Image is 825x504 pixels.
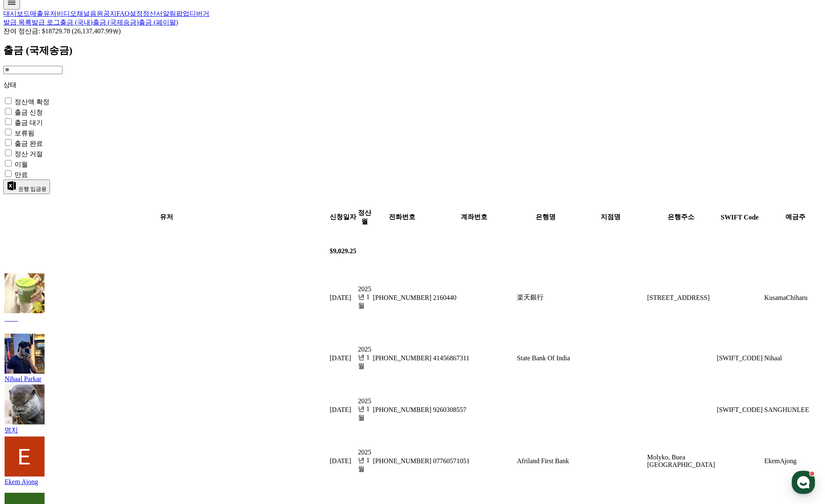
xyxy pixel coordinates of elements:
[55,264,107,285] a: 대화
[716,333,763,383] td: [SWIFT_CODE]
[329,384,357,435] td: [DATE]
[103,10,117,17] a: 공지
[129,10,143,17] a: 설정
[3,44,822,57] h2: 출금 (국제송금)
[4,195,328,240] th: 유저
[432,195,515,240] th: 계좌번호
[76,277,86,284] span: 대화
[716,384,763,435] td: [SWIFT_CODE]
[129,277,139,283] span: 설정
[57,10,77,17] a: 비디오
[15,98,50,105] label: 정산액 확정
[330,247,356,255] p: $9,029.25
[90,10,103,17] a: 음원
[15,150,43,157] label: 정산 거절
[373,263,432,332] td: [PHONE_NUMBER]
[432,263,515,332] td: 2160440
[432,384,515,435] td: 9260308557
[358,436,372,486] td: 2025년 1월
[517,263,575,332] td: 楽天銀行
[517,333,575,383] td: State Bank Of India
[42,27,121,35] span: $18729.78 (26,137,407.99₩)
[5,273,45,313] img: ACg8ocLhZhvBGK_OO_DsGdIviq7ruFeUk9RhpfwSuoRU79MrrXCgqg=s96-c
[2,264,55,285] a: 홈
[15,119,43,126] label: 출금 대기
[3,19,32,26] a: 발급 목록
[358,333,372,383] td: 2025년 1월
[5,315,18,322] a: ____
[43,10,57,17] a: 유저
[5,375,41,382] a: Nihaal Parkar
[5,334,45,374] img: ACg8ocK3JEjnH_T8Z6nMglmQ2sikzYh4rb3vSN4UMuyEDo16JslZILo0=s96-c
[163,10,176,17] a: 알림
[373,333,432,383] td: [PHONE_NUMBER]
[15,171,28,178] label: 만료
[373,384,432,435] td: [PHONE_NUMBER]
[329,195,357,240] th: 신청일자
[15,161,28,168] label: 이월
[15,140,43,147] label: 출금 완료
[432,436,515,486] td: 07760571051
[15,109,43,116] label: 출금 신청
[77,10,90,17] a: 채널
[647,263,716,332] td: [STREET_ADDRESS]
[716,195,763,240] th: SWIFT Code
[358,263,372,332] td: 2025년 1월
[3,10,30,17] a: 대시보드
[373,195,432,240] th: 전화번호
[5,478,38,485] a: Ekem Ajong
[3,81,822,90] p: 상태
[32,19,60,26] a: 발급 로그
[176,10,189,17] a: 팝업
[5,437,45,477] img: ACg8ocJw8JX3X_UhpEkXgj2RF4u1TqAjz-amm8oRycdm_4S-RelYnQ=s96-c
[432,333,515,383] td: 41456867311
[26,277,31,283] span: 홈
[358,195,372,240] th: 정산 월
[189,10,209,17] a: 디버거
[329,436,357,486] td: [DATE]
[30,10,43,17] a: 매출
[5,384,45,424] img: ACg8ocKdnCZ2IOwzEA16KAbNbXkMGHwpCI2080qmbj66knNWQ5nPe3c=s96-c
[107,264,160,285] a: 설정
[15,130,35,137] label: 보류됨
[576,195,646,240] th: 지점명
[329,263,357,332] td: [DATE]
[117,10,129,17] a: FAQ
[373,436,432,486] td: [PHONE_NUMBER]
[517,436,575,486] td: Afriland First Bank
[93,19,139,26] a: 출금 (국제송금)
[517,195,575,240] th: 은행명
[358,384,372,435] td: 2025년 1월
[5,427,18,434] a: 명치
[647,436,716,486] td: Molyko, Buea [GEOGRAPHIC_DATA]
[18,186,47,192] span: 은행 입금용
[143,10,163,17] a: 정산서
[139,19,178,26] a: 출금 (페이팔)
[647,195,716,240] th: 은행주소
[329,333,357,383] td: [DATE]
[3,180,50,194] button: 은행 입금용
[60,19,93,26] a: 출금 (국내)
[3,27,40,35] span: 잔여 정산금:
